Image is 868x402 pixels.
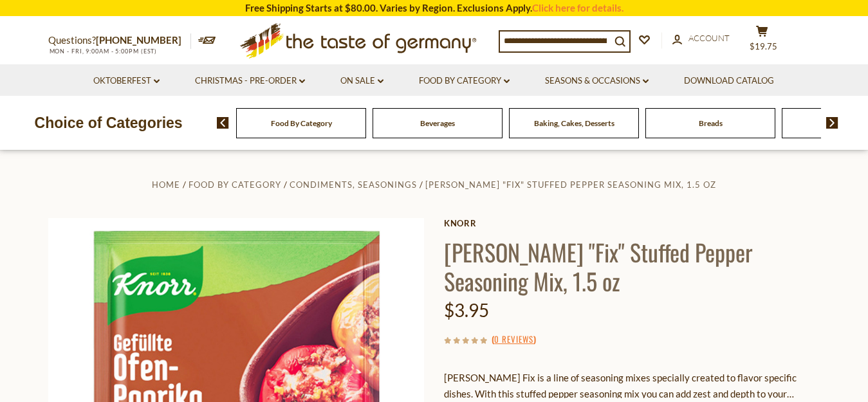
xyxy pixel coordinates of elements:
a: Condiments, Seasonings [290,179,417,190]
span: $3.95 [444,299,489,321]
a: Breads [699,118,723,128]
h1: [PERSON_NAME] "Fix" Stuffed Pepper Seasoning Mix, 1.5 oz [444,237,820,295]
img: next arrow [826,117,838,129]
a: Download Catalog [684,74,774,88]
a: Account [672,32,730,46]
p: [PERSON_NAME] Fix is a line of seasoning mixes specially created to flavor specific dishes. With ... [444,370,820,402]
a: Click here for details. [532,2,623,14]
a: 0 Reviews [494,333,533,347]
a: Baking, Cakes, Desserts [534,118,614,128]
a: Christmas - PRE-ORDER [195,74,305,88]
a: Food By Category [271,118,332,128]
a: [PERSON_NAME] "Fix" Stuffed Pepper Seasoning Mix, 1.5 oz [425,179,716,190]
a: Oktoberfest [93,74,160,88]
a: Home [152,179,180,190]
a: Knorr [444,218,820,228]
span: MON - FRI, 9:00AM - 5:00PM (EST) [48,48,158,55]
span: ( ) [492,333,536,345]
button: $19.75 [743,25,782,57]
a: Beverages [420,118,455,128]
a: On Sale [340,74,383,88]
p: Questions? [48,32,191,49]
span: Account [688,33,730,43]
span: $19.75 [750,41,777,51]
img: previous arrow [217,117,229,129]
a: Food By Category [419,74,510,88]
a: Food By Category [189,179,281,190]
a: [PHONE_NUMBER] [96,34,181,46]
a: Seasons & Occasions [545,74,649,88]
